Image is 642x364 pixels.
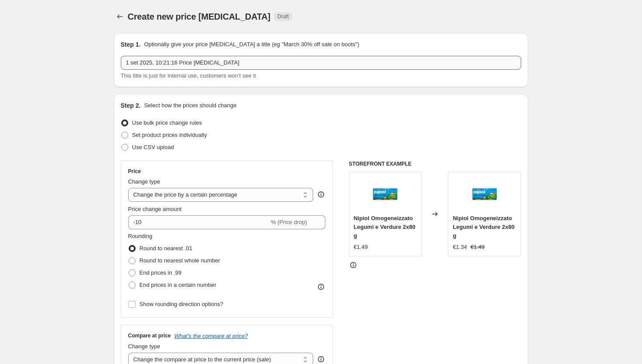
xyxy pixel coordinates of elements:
[128,233,153,239] span: Rounding
[128,178,160,185] span: Change type
[174,333,248,339] button: What's the compare at price?
[277,13,289,20] span: Draft
[128,12,271,21] span: Create new price [MEDICAL_DATA]
[121,101,141,110] h2: Step 2.
[132,144,174,150] span: Use CSV upload
[317,190,325,199] div: help
[140,282,216,288] span: End prices in a certain number
[121,40,141,49] h2: Step 1.
[121,56,521,70] input: 30% off holiday sale
[140,245,192,252] span: Round to nearest .01
[132,132,207,138] span: Set product prices individually
[128,215,269,229] input: -15
[349,160,521,167] h6: STOREFRONT EXAMPLE
[128,332,171,339] h3: Compare at price
[271,219,307,225] span: % (Price drop)
[128,206,182,212] span: Price change amount
[140,257,220,264] span: Round to nearest whole number
[121,72,256,79] span: This title is just for internal use, customers won't see it
[453,243,467,252] div: €1.34
[354,215,416,239] span: Nipiol Omogeneizzato Legumi e Verdure 2x80 g
[471,243,485,252] strike: €1.49
[140,301,223,307] span: Show rounding direction options?
[128,168,141,175] h3: Price
[132,119,202,126] span: Use bulk price change rules
[368,177,403,211] img: NIPIOL_OMOLEGUMI_VERDURE_2X80_1ae3ecc5-1783-4217-bd0f-eec1a2fd530f_80x.png
[140,269,182,276] span: End prices in .99
[128,343,160,350] span: Change type
[317,355,325,364] div: help
[453,215,515,239] span: Nipiol Omogeneizzato Legumi e Verdure 2x80 g
[144,40,359,49] p: Optionally give your price [MEDICAL_DATA] a title (eg "March 30% off sale on boots")
[467,177,502,211] img: NIPIOL_OMOLEGUMI_VERDURE_2X80_1ae3ecc5-1783-4217-bd0f-eec1a2fd530f_80x.png
[354,243,368,252] div: €1.49
[114,10,126,23] button: Price change jobs
[144,101,236,110] p: Select how the prices should change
